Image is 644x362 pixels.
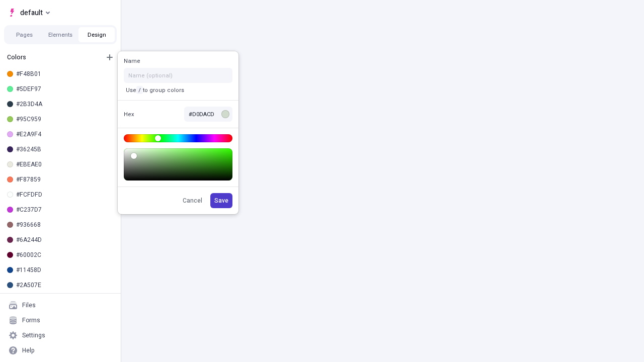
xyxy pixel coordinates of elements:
[6,27,42,42] button: Pages
[16,130,113,138] div: #E2A9F4
[16,115,113,123] div: #95C959
[78,27,115,42] button: Design
[124,86,186,94] p: Use to group colors
[214,197,228,205] span: Save
[179,193,206,208] button: Cancel
[4,5,54,20] button: Select site
[124,68,232,83] input: Name (optional)
[16,221,113,229] div: #936668
[124,111,156,118] div: Hex
[210,193,232,208] button: Save
[183,197,202,205] span: Cancel
[16,206,113,214] div: #C237D7
[136,86,143,94] code: /
[16,70,113,78] div: #F48B01
[16,191,113,199] div: #FCFDFD
[16,100,113,108] div: #2B3D4A
[16,236,113,244] div: #6A244D
[22,316,40,324] div: Forms
[16,281,113,289] div: #2A507E
[20,7,43,19] span: default
[16,266,113,274] div: #11458D
[22,331,45,339] div: Settings
[16,85,113,93] div: #5DEF97
[42,27,78,42] button: Elements
[16,145,113,153] div: #36245B
[124,57,156,65] div: Name
[16,160,113,168] div: #EBEAE0
[22,301,36,309] div: Files
[16,175,113,184] div: #F87859
[7,53,100,61] div: Colors
[16,251,113,259] div: #60002C
[22,346,35,354] div: Help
